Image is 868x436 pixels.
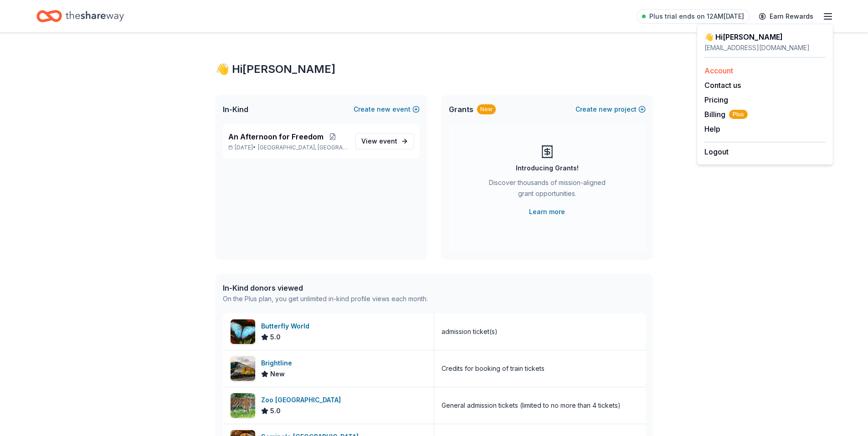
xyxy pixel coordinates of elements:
a: Home [36,5,124,27]
span: Grants [449,104,473,115]
a: Pricing [704,95,728,104]
button: BillingPlus [704,109,748,120]
div: Credits for booking of train tickets [442,363,544,374]
div: admission ticket(s) [442,326,498,337]
span: An Afternoon for Freedom [228,131,324,142]
div: Brightline [261,358,296,369]
span: new [377,104,390,115]
span: new [599,104,612,115]
a: Account [704,66,733,75]
img: Image for Brightline [231,356,255,381]
span: In-Kind [223,104,248,115]
span: View [361,136,397,147]
span: Billing [704,109,748,120]
a: Earn Rewards [753,8,819,25]
div: In-Kind donors viewed [223,282,428,293]
span: Plus trial ends on 12AM[DATE] [649,11,744,22]
a: View event [355,133,414,149]
button: Logout [704,146,729,157]
img: Image for Zoo Miami [231,393,255,418]
span: Plus [729,110,748,119]
div: 👋 Hi [PERSON_NAME] [704,31,826,42]
button: Createnewevent [354,104,420,115]
div: Butterfly World [261,321,313,332]
div: New [477,104,496,114]
div: 👋 Hi [PERSON_NAME] [216,62,653,77]
div: On the Plus plan, you get unlimited in-kind profile views each month. [223,293,428,304]
p: [DATE] • [228,144,348,151]
button: Help [704,123,720,134]
a: Learn more [529,206,565,217]
span: 5.0 [270,405,281,416]
span: [GEOGRAPHIC_DATA], [GEOGRAPHIC_DATA] [258,144,348,151]
div: Discover thousands of mission-aligned grant opportunities. [485,177,609,203]
div: General admission tickets (limited to no more than 4 tickets) [442,400,621,411]
button: Createnewproject [575,104,646,115]
div: [EMAIL_ADDRESS][DOMAIN_NAME] [704,42,826,53]
img: Image for Butterfly World [231,319,255,344]
span: 5.0 [270,332,281,343]
button: Contact us [704,80,741,91]
span: New [270,369,285,380]
span: event [379,137,397,145]
a: Plus trial ends on 12AM[DATE] [637,9,750,24]
div: Introducing Grants! [516,163,579,174]
div: Zoo [GEOGRAPHIC_DATA] [261,395,344,405]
